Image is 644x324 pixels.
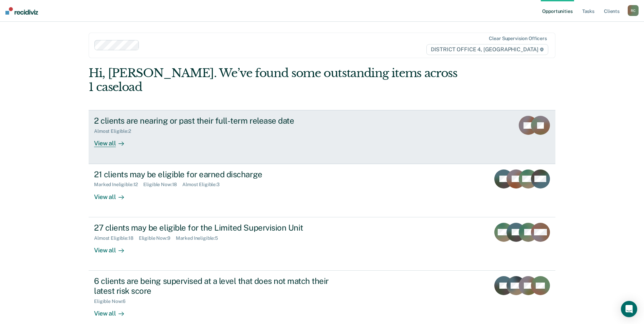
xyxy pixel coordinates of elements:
[94,116,332,126] div: 2 clients are nearing or past their full-term release date
[89,164,555,217] a: 21 clients may be eligible for earned dischargeMarked Ineligible:12Eligible Now:18Almost Eligible...
[89,110,555,164] a: 2 clients are nearing or past their full-term release dateAlmost Eligible:2View all
[94,299,131,304] div: Eligible Now : 6
[628,5,639,16] div: R C
[5,7,38,15] img: Recidiviz
[94,223,332,233] div: 27 clients may be eligible for the Limited Supervision Unit
[139,235,176,241] div: Eligible Now : 9
[182,182,225,187] div: Almost Eligible : 3
[89,66,462,94] div: Hi, [PERSON_NAME]. We’ve found some outstanding items across 1 caseload
[94,235,139,241] div: Almost Eligible : 18
[628,5,639,16] button: RC
[94,187,132,201] div: View all
[94,169,332,179] div: 21 clients may be eligible for earned discharge
[94,241,132,254] div: View all
[89,217,555,271] a: 27 clients may be eligible for the Limited Supervision UnitAlmost Eligible:18Eligible Now:9Marked...
[176,235,223,241] div: Marked Ineligible : 5
[621,301,637,317] div: Open Intercom Messenger
[426,44,548,55] span: DISTRICT OFFICE 4, [GEOGRAPHIC_DATA]
[489,36,547,41] div: Clear supervision officers
[94,128,136,134] div: Almost Eligible : 2
[94,304,132,317] div: View all
[94,182,143,187] div: Marked Ineligible : 12
[94,134,132,147] div: View all
[143,182,182,187] div: Eligible Now : 18
[94,276,332,296] div: 6 clients are being supervised at a level that does not match their latest risk score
